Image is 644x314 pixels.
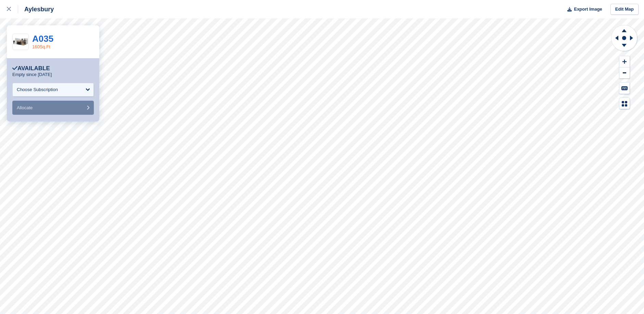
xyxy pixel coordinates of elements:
[574,6,602,13] span: Export Image
[13,36,28,48] img: 150-sqft-unit.jpg
[619,83,630,94] button: Keyboard Shortcuts
[32,44,50,49] a: 160Sq.Ft
[17,86,58,93] div: Choose Subscription
[12,72,52,77] p: Empty since [DATE]
[32,34,53,44] a: A035
[619,98,630,109] button: Map Legend
[17,105,33,110] span: Allocate
[12,65,50,72] div: Available
[619,67,630,79] button: Zoom Out
[18,5,54,13] div: Aylesbury
[610,4,639,15] a: Edit Map
[563,4,602,15] button: Export Image
[619,56,630,67] button: Zoom In
[12,101,94,115] button: Allocate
